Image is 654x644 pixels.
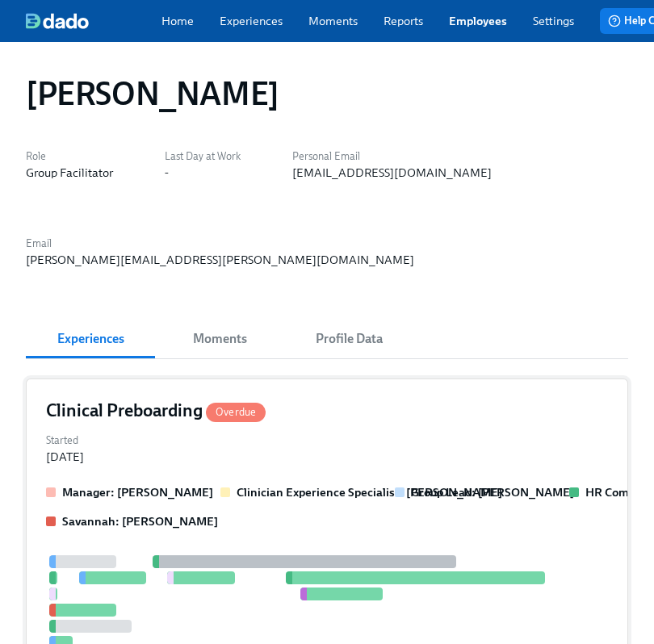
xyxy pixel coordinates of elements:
[165,148,241,165] label: Last Day at Work
[533,13,574,29] a: Settings
[165,165,169,181] div: -
[161,13,194,29] a: Home
[26,252,414,268] div: [PERSON_NAME][EMAIL_ADDRESS][PERSON_NAME][DOMAIN_NAME]
[220,13,283,29] a: Experiences
[46,449,84,465] div: [DATE]
[26,74,279,113] h1: [PERSON_NAME]
[292,165,492,181] div: [EMAIL_ADDRESS][DOMAIN_NAME]
[62,485,213,500] strong: Manager: [PERSON_NAME]
[165,328,275,350] span: Moments
[384,13,423,29] a: Reports
[46,399,266,423] h4: Clinical Preboarding
[36,328,145,350] span: Experiences
[26,148,113,165] label: Role
[26,13,89,29] img: dado
[449,13,507,29] a: Employees
[26,236,414,252] label: Email
[26,165,113,181] div: Group Facilitator
[292,148,492,165] label: Personal Email
[46,433,84,449] label: Started
[294,328,404,350] span: Profile Data
[237,485,502,500] strong: Clinician Experience Specialist: [PERSON_NAME]
[26,13,161,29] a: dado
[308,13,358,29] a: Moments
[206,406,266,418] span: Overdue
[62,514,218,529] strong: Savannah: [PERSON_NAME]
[411,485,574,500] strong: Group Lead: [PERSON_NAME]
